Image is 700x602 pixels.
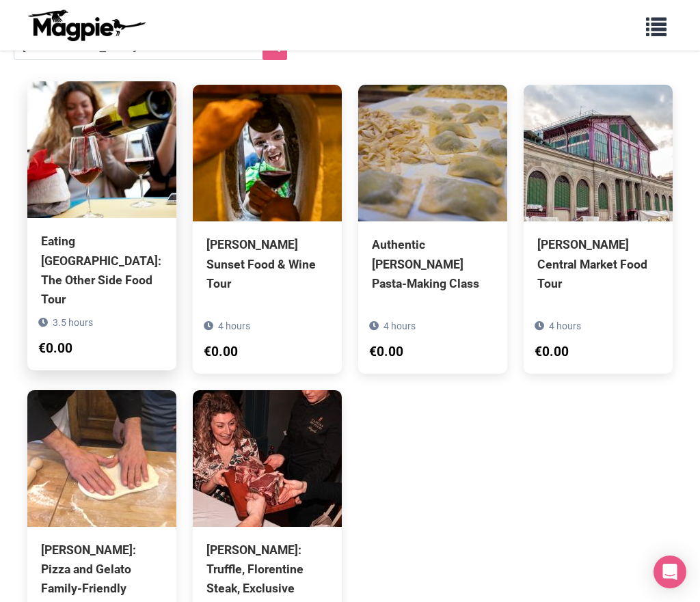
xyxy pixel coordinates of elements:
[41,232,163,309] div: Eating [GEOGRAPHIC_DATA]: The Other Side Food Tour
[193,85,342,354] a: [PERSON_NAME] Sunset Food & Wine Tour 4 hours €0.00
[193,390,342,527] img: Florence Dinner: Truffle, Florentine Steak, Exclusive Wines
[27,81,176,370] a: Eating [GEOGRAPHIC_DATA]: The Other Side Food Tour 3.5 hours €0.00
[27,390,176,527] img: Florence: Pizza and Gelato Family-Friendly Cooking Class
[358,85,507,221] img: Authentic Florence Pasta-Making Class
[549,320,581,331] span: 4 hours
[38,338,72,359] div: €0.00
[204,342,238,363] div: €0.00
[218,320,250,331] span: 4 hours
[358,85,507,354] a: Authentic [PERSON_NAME] Pasta-Making Class 4 hours €0.00
[372,235,494,292] div: Authentic [PERSON_NAME] Pasta-Making Class
[27,81,176,218] img: Eating Florence: The Other Side Food Tour
[524,85,673,354] a: [PERSON_NAME] Central Market Food Tour 4 hours €0.00
[53,317,93,328] span: 3.5 hours
[206,235,328,292] div: [PERSON_NAME] Sunset Food & Wine Tour
[193,85,342,221] img: Florence Sunset Food & Wine Tour
[535,342,569,363] div: €0.00
[524,85,673,221] img: Florence Central Market Food Tour
[369,342,403,363] div: €0.00
[383,320,416,331] span: 4 hours
[537,235,659,292] div: [PERSON_NAME] Central Market Food Tour
[25,9,148,42] img: logo-ab69f6fb50320c5b225c76a69d11143b.png
[654,556,686,588] div: Open Intercom Messenger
